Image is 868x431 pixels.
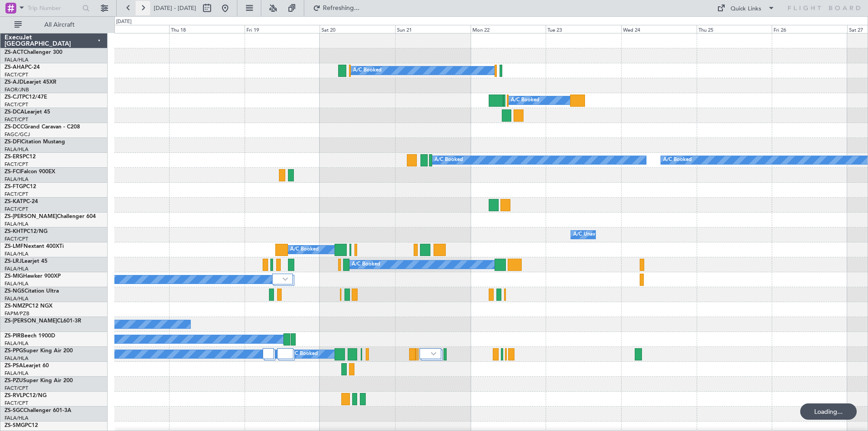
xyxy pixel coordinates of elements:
div: A/C Unavailable [573,228,611,242]
a: FACT/CPT [5,116,28,123]
div: Thu 25 [697,25,772,33]
div: Fri 19 [245,25,320,33]
span: ZS-KAT [5,199,23,204]
span: ZS-PPG [5,348,23,354]
img: arrow-gray.svg [283,277,288,281]
div: A/C Booked [434,153,463,167]
span: ZS-[PERSON_NAME] [5,318,57,324]
span: ZS-ACT [5,50,24,55]
a: ZS-FCIFalcon 900EX [5,169,55,175]
div: Mon 22 [471,25,546,33]
div: A/C Booked [290,243,319,256]
a: FALA/HLA [5,221,28,227]
a: FALA/HLA [5,176,28,183]
a: ZS-RVLPC12/NG [5,393,47,398]
div: Loading... [800,403,857,420]
a: ZS-SMGPC12 [5,423,38,428]
span: ZS-AHA [5,65,25,70]
a: ZS-CJTPC12/47E [5,95,47,100]
div: Sun 21 [395,25,471,33]
a: FALA/HLA [5,146,28,153]
a: ZS-SGCChallenger 601-3A [5,408,71,413]
a: ZS-NMZPC12 NGX [5,303,52,309]
a: FACT/CPT [5,191,28,198]
span: ZS-FTG [5,184,23,189]
div: A/C Booked [352,258,380,271]
a: FAOR/JNB [5,86,29,93]
a: FACT/CPT [5,236,28,242]
span: ZS-FCI [5,169,21,175]
span: ZS-RVL [5,393,23,398]
a: ZS-PSALearjet 60 [5,363,49,369]
span: ZS-LRJ [5,259,22,264]
span: ZS-DCC [5,124,24,130]
span: [DATE] - [DATE] [154,4,196,12]
span: ZS-MIG [5,274,23,279]
a: FALA/HLA [5,265,28,272]
div: A/C Booked [289,347,318,361]
div: Wed 24 [621,25,697,33]
span: ZS-NGS [5,289,24,294]
a: FACT/CPT [5,400,28,407]
div: [DATE] [116,18,132,26]
a: ZS-KHTPC12/NG [5,229,47,234]
a: ZS-ERSPC12 [5,154,36,160]
a: FALA/HLA [5,355,28,362]
span: ZS-SMG [5,423,25,428]
span: ZS-DCA [5,109,24,115]
span: ZS-SGC [5,408,24,413]
a: FAGC/GCJ [5,131,30,138]
a: ZS-DFICitation Mustang [5,139,65,145]
span: Refreshing... [322,5,360,11]
a: ZS-DCCGrand Caravan - C208 [5,124,80,130]
a: FACT/CPT [5,101,28,108]
span: ZS-[PERSON_NAME] [5,214,57,219]
input: Trip Number [28,1,80,15]
a: ZS-FTGPC12 [5,184,36,189]
a: ZS-[PERSON_NAME]Challenger 604 [5,214,96,219]
a: FALA/HLA [5,57,28,63]
a: ZS-DCALearjet 45 [5,109,50,115]
span: ZS-DFI [5,139,21,145]
div: A/C Booked [353,64,382,77]
div: Thu 18 [169,25,245,33]
span: ZS-PZU [5,378,23,384]
span: ZS-KHT [5,229,24,234]
div: A/C Booked [511,94,539,107]
div: Sat 20 [320,25,395,33]
a: FAPM/PZB [5,310,29,317]
span: ZS-LMF [5,244,24,249]
div: Fri 26 [772,25,847,33]
a: ZS-LMFNextant 400XTi [5,244,64,249]
a: ZS-PIRBeech 1900D [5,333,55,339]
div: Tue 23 [546,25,621,33]
button: Refreshing... [309,1,363,15]
span: ZS-NMZ [5,303,25,309]
a: FACT/CPT [5,385,28,392]
a: ZS-AHAPC-24 [5,65,40,70]
img: arrow-gray.svg [431,352,436,355]
span: ZS-PSA [5,363,23,369]
a: FALA/HLA [5,415,28,422]
a: ZS-PZUSuper King Air 200 [5,378,73,384]
span: ZS-ERS [5,154,23,160]
span: All Aircraft [24,22,95,28]
a: ZS-ACTChallenger 300 [5,50,62,55]
a: FACT/CPT [5,206,28,213]
a: ZS-[PERSON_NAME]CL601-3R [5,318,81,324]
a: FALA/HLA [5,370,28,377]
a: ZS-PPGSuper King Air 200 [5,348,73,354]
div: Wed 17 [94,25,169,33]
a: FACT/CPT [5,161,28,168]
span: ZS-CJT [5,95,22,100]
a: ZS-NGSCitation Ultra [5,289,59,294]
a: ZS-AJDLearjet 45XR [5,80,57,85]
span: ZS-PIR [5,333,21,339]
a: FALA/HLA [5,251,28,257]
a: FACT/CPT [5,71,28,78]
div: A/C Booked [663,153,692,167]
a: ZS-LRJLearjet 45 [5,259,47,264]
a: FALA/HLA [5,280,28,287]
div: Quick Links [731,5,761,14]
a: ZS-MIGHawker 900XP [5,274,61,279]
